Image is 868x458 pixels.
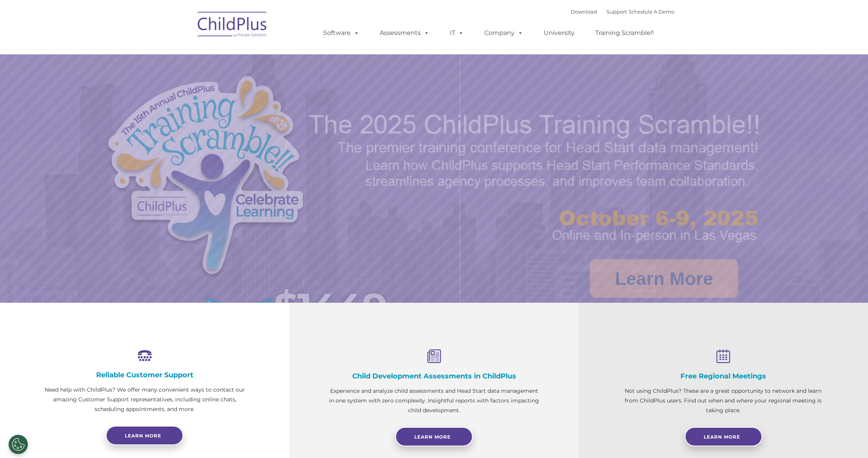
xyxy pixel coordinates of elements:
h4: Free Regional Meetings [617,372,829,380]
a: Learn More [395,427,473,446]
button: Cookies Settings [9,435,28,454]
h4: Reliable Customer Support [39,371,251,379]
a: Training Scramble!! [587,25,661,41]
a: Download [571,9,597,15]
a: Learn More [685,427,762,446]
font: | [571,9,674,15]
p: Not using ChildPlus? These are a great opportunity to network and learn from ChildPlus users. Fin... [617,386,829,415]
a: Learn more [106,426,183,445]
p: Experience and analyze child assessments and Head Start data management in one system with zero c... [328,386,540,415]
a: Learn More [590,259,738,298]
a: Support [606,9,627,15]
a: Assessments [372,25,437,41]
span: Learn more [125,433,161,439]
h4: Child Development Assessments in ChildPlus [328,372,540,380]
p: Need help with ChildPlus? We offer many convenient ways to contact our amazing Customer Support r... [39,385,251,414]
span: Learn More [704,434,740,440]
a: University [536,25,582,41]
a: IT [442,25,472,41]
a: Company [477,25,531,41]
img: ChildPlus by Procare Solutions [194,6,271,45]
a: Software [315,25,367,41]
a: Schedule A Demo [629,9,674,15]
span: Learn More [414,434,451,440]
